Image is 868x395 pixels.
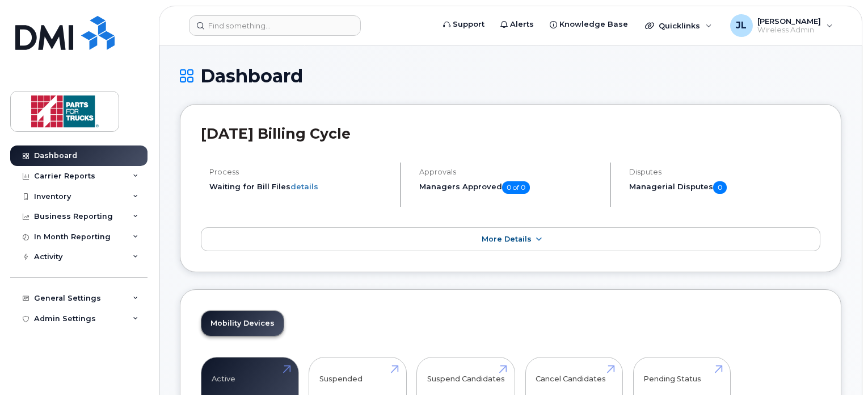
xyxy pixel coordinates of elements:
[201,125,820,142] h2: [DATE] Billing Cycle
[629,168,820,176] h4: Disputes
[629,181,820,194] h5: Managerial Disputes
[180,66,841,86] h1: Dashboard
[290,182,318,191] a: details
[713,181,727,194] span: 0
[482,235,532,243] span: More Details
[209,181,390,192] li: Waiting for Bill Files
[419,168,600,176] h4: Approvals
[502,181,530,194] span: 0 of 0
[209,168,390,176] h4: Process
[419,181,600,194] h5: Managers Approved
[201,311,284,336] a: Mobility Devices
